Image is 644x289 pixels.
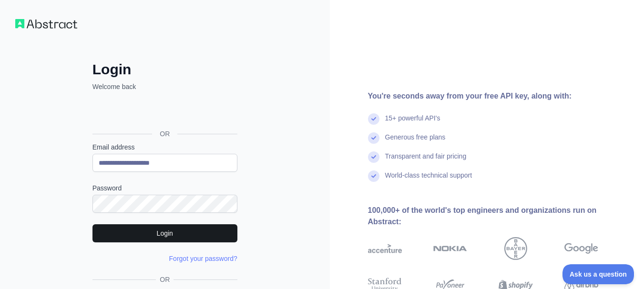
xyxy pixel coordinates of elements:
iframe: Nút Đăng nhập bằng Google [88,102,240,123]
p: Welcome back [92,82,237,91]
div: 15+ powerful API's [385,113,440,132]
a: Forgot your password? [169,255,237,262]
div: 100,000+ of the world's top engineers and organizations run on Abstract: [368,205,629,228]
img: nokia [433,237,467,260]
iframe: Toggle Customer Support [562,264,634,284]
img: check mark [368,132,379,144]
span: OR [152,129,177,139]
div: Transparent and fair pricing [385,151,467,170]
img: google [564,237,598,260]
div: You're seconds away from your free API key, along with: [368,90,629,102]
img: accenture [368,237,402,260]
div: Generous free plans [385,132,446,151]
label: Email address [92,142,237,152]
img: check mark [368,170,379,182]
img: bayer [504,237,527,260]
img: check mark [368,113,379,125]
button: Login [92,224,237,242]
div: World-class technical support [385,170,472,189]
img: Workflow [15,19,77,29]
h2: Login [92,61,237,78]
label: Password [92,183,237,193]
span: OR [156,275,174,284]
img: check mark [368,151,379,163]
